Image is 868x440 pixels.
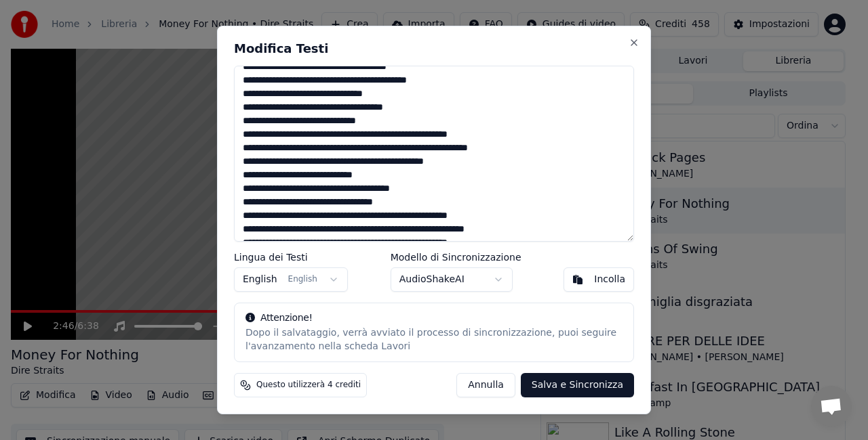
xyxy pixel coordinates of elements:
button: Annulla [456,373,515,397]
button: Incolla [564,267,634,292]
label: Modello di Sincronizzazione [391,252,521,262]
div: Incolla [594,273,625,286]
h2: Modifica Testi [234,43,634,55]
label: Lingua dei Testi [234,252,348,262]
span: Questo utilizzerà 4 crediti [256,380,361,391]
div: Attenzione! [245,311,623,325]
button: Salva e Sincronizza [521,373,634,397]
div: Dopo il salvataggio, verrà avviato il processo di sincronizzazione, puoi seguire l'avanzamento ne... [245,326,623,353]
